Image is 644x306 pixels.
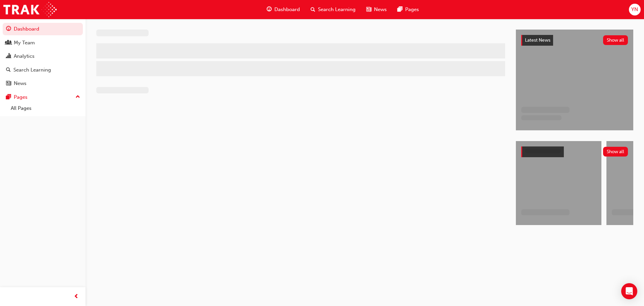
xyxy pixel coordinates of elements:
div: Open Intercom Messenger [621,283,637,299]
span: search-icon [6,67,11,73]
button: Pages [3,91,83,103]
a: Latest NewsShow all [521,35,628,46]
div: Search Learning [13,66,51,74]
div: Pages [14,93,28,101]
span: people-icon [6,40,11,46]
div: My Team [14,39,35,47]
span: guage-icon [6,26,11,32]
span: up-icon [75,93,80,101]
button: Show all [603,35,628,45]
span: news-icon [366,5,371,14]
button: YN [629,4,641,15]
a: Analytics [3,50,83,62]
a: pages-iconPages [392,3,424,16]
span: Latest News [525,37,550,43]
span: YN [631,6,638,13]
span: chart-icon [6,53,11,59]
span: search-icon [311,5,315,14]
span: Dashboard [274,6,300,13]
a: search-iconSearch Learning [305,3,361,16]
a: news-iconNews [361,3,392,16]
span: Pages [405,6,419,13]
div: News [14,80,26,87]
a: All Pages [8,103,83,114]
div: Analytics [14,52,35,60]
span: pages-icon [6,94,11,100]
span: news-icon [6,81,11,87]
button: Show all [603,147,628,157]
a: Search Learning [3,64,83,76]
a: News [3,77,83,90]
a: Dashboard [3,23,83,35]
span: pages-icon [397,5,402,14]
img: Trak [3,2,57,17]
a: Show all [521,146,628,157]
a: My Team [3,37,83,49]
span: Search Learning [318,6,356,13]
span: guage-icon [267,5,272,14]
a: guage-iconDashboard [261,3,305,16]
button: DashboardMy TeamAnalyticsSearch LearningNews [3,21,83,91]
span: prev-icon [74,293,79,301]
span: News [374,6,387,13]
